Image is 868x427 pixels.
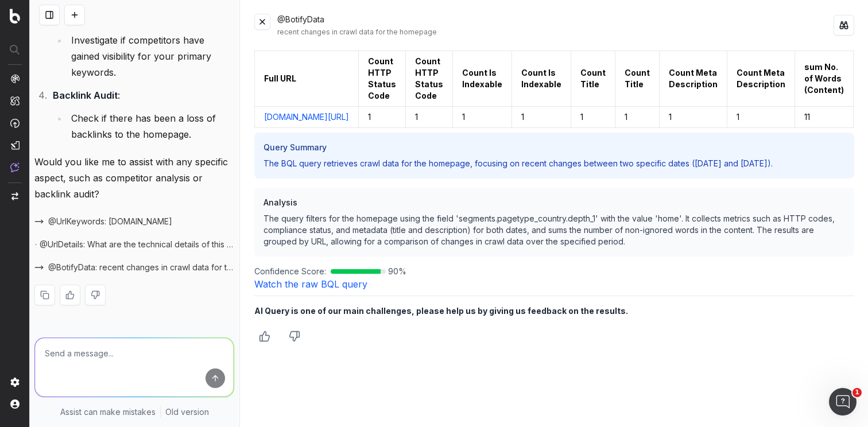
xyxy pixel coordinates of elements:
span: 1 [852,388,862,397]
h3: Query Summary [263,142,845,153]
img: Assist [10,162,20,172]
div: Count Meta Description [737,67,785,90]
li: : [49,9,234,80]
button: @UrlKeywords: [DOMAIN_NAME] [34,216,172,227]
p: Would you like me to assist with any specific aspect, such as competitor analysis or backlink audit? [34,154,234,202]
button: @BotifyData: recent changes in crawl data for the homepage [34,262,234,273]
button: Thumbs up [254,326,275,347]
img: Intelligence [10,96,20,106]
div: Count Title [580,67,606,90]
div: sum No. of Words (Content) [804,61,844,96]
span: 90 % [388,266,406,277]
td: 1 [453,107,512,128]
img: Switch project [11,192,18,200]
div: Count Meta Description [669,67,718,90]
td: 11 [795,107,854,128]
td: 1 [660,107,727,128]
div: Count HTTP Status Code [368,56,396,102]
div: Count HTTP Status Code [415,56,443,102]
p: The BQL query retrieves crawl data for the homepage, focusing on recent changes between two speci... [263,158,845,169]
img: My account [10,399,20,409]
div: Count Title [625,67,650,90]
span: @UrlDetails: What are the technical details of this URL, including HTTP status code, canonical ta... [40,239,235,250]
li: Check if there has been a loss of backlinks to the homepage. [68,110,234,142]
div: recent changes in crawl data for the homepage [277,28,834,37]
p: Assist can make mistakes [60,406,156,418]
a: Watch the raw BQL query [254,278,367,290]
div: Count Is Indexable [462,67,502,90]
div: Full URL [264,73,296,84]
div: Count Is Indexable [521,67,561,90]
img: Studio [10,141,20,150]
li: : [49,87,234,142]
span: @BotifyData: recent changes in crawl data for the homepage [48,262,234,273]
span: @UrlKeywords: [DOMAIN_NAME] [48,216,172,227]
a: Old version [165,406,209,418]
li: Investigate if competitors have gained visibility for your primary keywords. [68,32,234,80]
img: Botify logo [10,9,20,24]
iframe: Intercom live chat [829,388,857,416]
td: 1 [406,107,453,128]
span: Confidence Score: [254,266,326,277]
img: Setting [10,378,20,387]
button: Thumbs down [284,326,305,347]
strong: Backlink Audit [53,90,118,101]
a: [DOMAIN_NAME][URL] [264,111,349,123]
div: @BotifyData [277,14,834,37]
b: AI Query is one of our main challenges, please help us by giving us feedback on the results. [254,306,628,316]
img: Activation [10,118,20,128]
h3: Analysis [263,197,845,208]
td: 1 [359,107,406,128]
p: The query filters for the homepage using the field 'segments.pagetype_country.depth_1' with the v... [263,213,845,247]
td: 1 [727,107,795,128]
img: Analytics [10,74,20,83]
td: 1 [571,107,615,128]
td: 1 [615,107,660,128]
td: 1 [512,107,571,128]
